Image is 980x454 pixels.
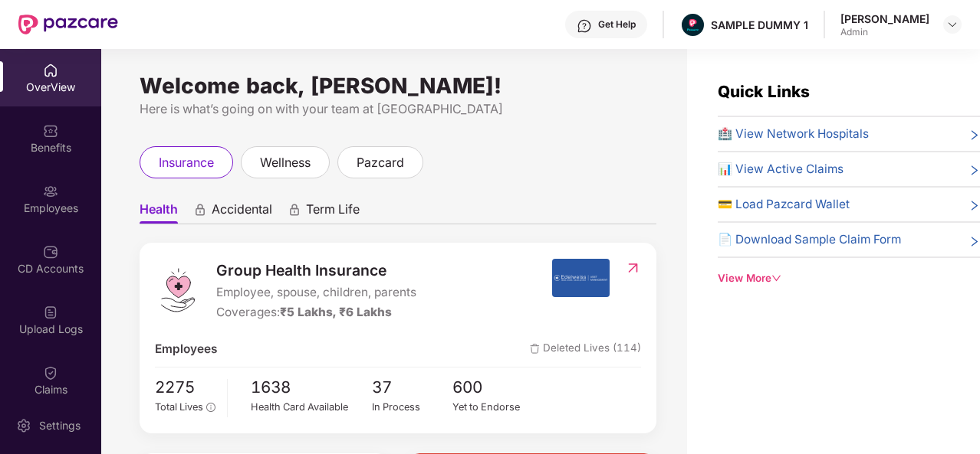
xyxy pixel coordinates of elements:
[372,400,453,415] div: In Process
[216,283,416,302] span: Employee, spouse, children, parents
[372,375,453,400] span: 37
[598,18,636,31] div: Get Help
[206,403,215,411] span: info-circle
[43,184,58,199] img: svg+xml;base64,PHN2ZyBpZD0iRW1wbG95ZWVzIiB4bWxucz0iaHR0cDovL3d3dy53My5vcmcvMjAwMC9zdmciIHdpZHRoPS...
[968,234,980,249] span: right
[216,259,416,282] span: Group Health Insurance
[771,273,781,283] span: down
[552,259,610,297] img: insurerIcon
[155,375,215,400] span: 2275
[43,244,58,260] img: svg+xml;base64,PHN2ZyBpZD0iQ0RfQWNjb3VudHMiIGRhdGEtbmFtZT0iQ0QgQWNjb3VudHMiIHhtbG5zPSJodHRwOi8vd3...
[452,375,534,400] span: 600
[357,153,404,172] span: pazcard
[43,123,58,139] img: svg+xml;base64,PHN2ZyBpZD0iQmVuZWZpdHMiIHhtbG5zPSJodHRwOi8vd3d3LnczLm9yZy8yMDAwL3N2ZyIgd2lkdGg9Ij...
[43,365,58,381] img: svg+xml;base64,PHN2ZyBpZD0iQ2xhaW0iIHhtbG5zPSJodHRwOi8vd3d3LnczLm9yZy8yMDAwL3N2ZyIgd2lkdGg9IjIwIi...
[216,303,416,322] div: Coverages:
[260,153,311,172] span: wellness
[625,260,641,276] img: RedirectIcon
[212,201,272,224] span: Accidental
[577,18,592,34] img: svg+xml;base64,PHN2ZyBpZD0iSGVscC0zMngzMiIgeG1sbnM9Imh0dHA6Ly93d3cudzMub3JnLzIwMDAvc3ZnIiB3aWR0aD...
[35,418,85,433] div: Settings
[968,128,980,143] span: right
[718,270,980,286] div: View More
[155,267,201,313] img: logo
[840,11,929,26] div: [PERSON_NAME]
[140,100,656,119] div: Here is what’s going on with your team at [GEOGRAPHIC_DATA]
[16,418,31,433] img: svg+xml;base64,PHN2ZyBpZD0iU2V0dGluZy0yMHgyMCIgeG1sbnM9Imh0dHA6Ly93d3cudzMub3JnLzIwMDAvc3ZnIiB3aW...
[43,63,58,78] img: svg+xml;base64,PHN2ZyBpZD0iSG9tZSIgeG1sbnM9Imh0dHA6Ly93d3cudzMub3JnLzIwMDAvc3ZnIiB3aWR0aD0iMjAiIG...
[43,305,58,320] img: svg+xml;base64,PHN2ZyBpZD0iVXBsb2FkX0xvZ3MiIGRhdGEtbmFtZT0iVXBsb2FkIExvZ3MiIHhtbG5zPSJodHRwOi8vd3...
[140,80,656,92] div: Welcome back, [PERSON_NAME]!
[682,14,704,36] img: Pazcare_Alternative_logo-01-01.png
[251,375,372,400] span: 1638
[840,26,929,38] div: Admin
[718,82,810,101] span: Quick Links
[159,153,214,172] span: insurance
[251,400,372,415] div: Health Card Available
[18,15,118,34] img: New Pazcare Logo
[718,125,869,143] span: 🏥 View Network Hospitals
[155,340,217,358] span: Employees
[718,230,901,249] span: 📄 Download Sample Claim Form
[280,305,392,319] span: ₹5 Lakhs, ₹6 Lakhs
[711,18,808,32] div: SAMPLE DUMMY 1
[968,163,980,178] span: right
[946,18,959,31] img: svg+xml;base64,PHN2ZyBpZD0iRHJvcGRvd24tMzJ4MzIiIHhtbG5zPSJodHRwOi8vd3d3LnczLm9yZy8yMDAwL3N2ZyIgd2...
[193,203,207,217] div: animation
[530,344,540,354] img: deleteIcon
[452,400,534,415] div: Yet to Endorse
[140,201,178,224] span: Health
[968,198,980,214] span: right
[306,201,360,224] span: Term Life
[155,401,203,413] span: Total Lives
[530,340,641,358] span: Deleted Lives (114)
[718,160,844,178] span: 📊 View Active Claims
[288,203,301,217] div: animation
[718,195,850,214] span: 💳 Load Pazcard Wallet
